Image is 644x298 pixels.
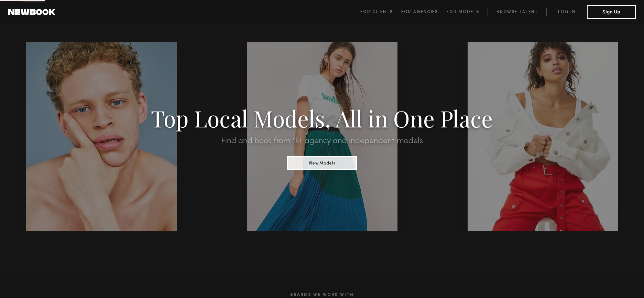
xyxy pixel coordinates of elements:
[287,156,357,170] button: View Models
[447,10,479,14] span: For Models
[447,8,488,16] a: For Models
[48,107,596,129] h1: Top Local Models, All in One Place
[401,10,438,14] span: For Agencies
[488,8,546,16] a: Browse Talent
[360,10,393,14] span: For Clients
[401,8,446,16] a: For Agencies
[48,137,596,145] h2: Find and book from 1k+ agency and independent models
[287,159,357,166] a: View Models
[546,8,587,16] a: Log in
[360,8,401,16] a: For Clients
[587,5,636,19] button: Sign Up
